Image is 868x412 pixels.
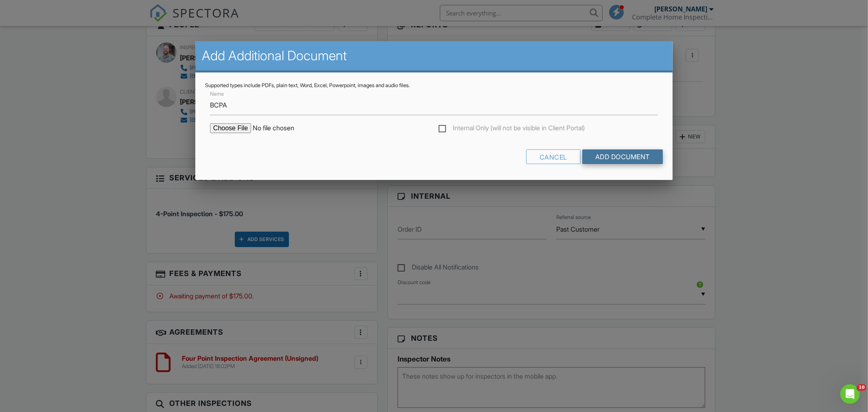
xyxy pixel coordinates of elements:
h2: Add Additional Document [202,48,666,64]
span: 10 [857,384,866,391]
input: Add Document [582,149,663,164]
div: Cancel [526,149,581,164]
label: Name [210,90,224,98]
label: Internal Only (will not be visible in Client Portal) [439,124,585,134]
iframe: Intercom live chat [840,384,860,404]
div: Supported types include PDFs, plain text, Word, Excel, Powerpoint, images and audio files. [205,82,663,89]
